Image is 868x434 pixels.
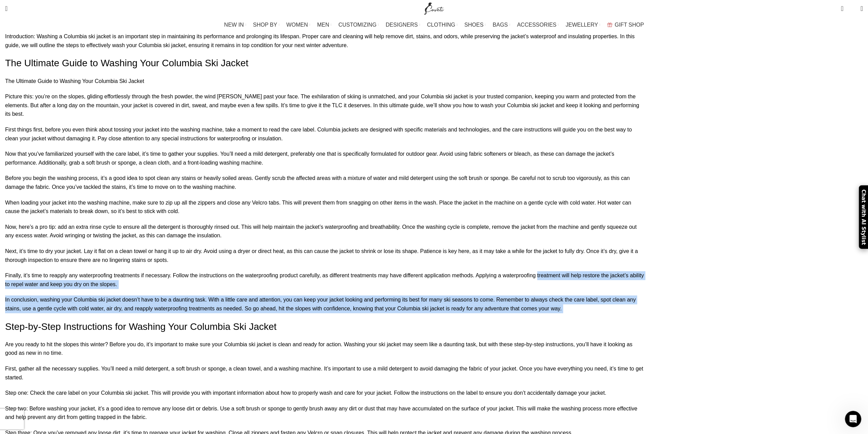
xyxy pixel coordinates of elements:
p: Introduction: Washing a Columbia ski jacket is an important step in maintaining its performance a... [5,32,646,50]
a: CLOTHING [427,18,458,32]
img: GiftBag [607,23,612,27]
a: JEWELLERY [565,18,600,32]
iframe: Intercom live chat [845,411,861,427]
a: GIFT SHOP [607,18,644,32]
p: Step two: Before washing your jacket, it’s a good idea to remove any loose dirt or debris. Use a ... [5,404,646,422]
a: 0 [837,2,847,15]
p: First things first, before you even think about tossing your jacket into the washing machine, tak... [5,125,646,143]
p: Next, it’s time to dry your jacket. Lay it flat on a clean towel or hang it up to air dry. Avoid ... [5,247,646,264]
span: 0 [841,3,847,9]
p: Are you ready to hit the slopes this winter? Before you do, it’s important to make sure your Colu... [5,340,646,358]
span: CUSTOMIZING [338,22,377,28]
a: CUSTOMIZING [338,18,379,32]
div: Main navigation [2,18,866,32]
h1: Step-by-Step Instructions for Washing Your Columbia Ski Jacket [5,320,646,333]
span: NEW IN [224,22,244,28]
p: Step one: Check the care label on your Columbia ski jacket. This will provide you with important ... [5,389,646,397]
span: MEN [317,22,329,28]
p: First, gather all the necessary supplies. You’ll need a mild detergent, a soft brush or sponge, a... [5,364,646,382]
span: WOMEN [286,22,308,28]
a: MEN [317,18,332,32]
a: DESIGNERS [386,18,420,32]
a: SHOP BY [253,18,280,32]
a: Search [2,2,11,15]
span: GIFT SHOP [615,22,644,28]
p: Now, here’s a pro tip: add an extra rinse cycle to ensure all the detergent is thoroughly rinsed ... [5,223,646,240]
a: Site logo [423,5,445,11]
div: My Wishlist [849,2,855,15]
span: CLOTHING [427,22,455,28]
a: WOMEN [286,18,310,32]
span: SHOP BY [253,22,277,28]
span: SHOES [464,22,483,28]
span: ACCESSORIES [517,22,557,28]
p: When loading your jacket into the washing machine, make sure to zip up all the zippers and close ... [5,198,646,216]
p: Picture this: you’re on the slopes, gliding effortlessly through the fresh powder, the wind [PERS... [5,92,646,118]
span: DESIGNERS [386,22,418,28]
a: ACCESSORIES [517,18,559,32]
span: 0 [850,7,855,12]
p: Before you begin the washing process, it’s a good idea to spot clean any stains or heavily soiled... [5,174,646,191]
a: BAGS [492,18,510,32]
p: Now that you’ve familiarized yourself with the care label, it’s time to gather your supplies. You... [5,150,646,167]
p: The Ultimate Guide to Washing Your Columbia Ski Jacket [5,77,646,86]
h1: The Ultimate Guide to Washing Your Columbia Ski Jacket [5,56,646,70]
span: JEWELLERY [565,22,598,28]
a: SHOES [464,18,486,32]
span: BAGS [492,22,507,28]
p: Finally, it’s time to reapply any waterproofing treatments if necessary. Follow the instructions ... [5,271,646,289]
p: In conclusion, washing your Columbia ski jacket doesn’t have to be a daunting task. With a little... [5,295,646,313]
a: NEW IN [224,18,246,32]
